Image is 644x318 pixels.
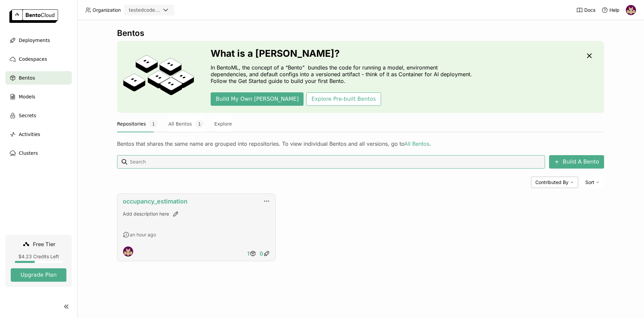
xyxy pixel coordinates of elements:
[609,7,620,13] span: Help
[246,247,258,260] a: 1
[306,92,381,106] button: Explore Pre-built Bentos
[33,241,55,247] span: Free Tier
[535,179,569,185] span: Contributed By
[5,71,72,85] a: Bentos
[5,34,72,47] a: Deployments
[5,146,72,160] a: Clusters
[626,5,636,15] img: Hélio Júnior
[5,128,72,141] a: Activities
[211,48,476,59] h3: What is a [PERSON_NAME]?
[11,254,66,260] div: $4.23 Credits Left
[19,74,35,82] span: Bentos
[9,9,58,23] img: logo
[585,179,594,185] span: Sort
[19,55,47,63] span: Codespaces
[581,177,604,188] div: Sort
[117,140,604,147] div: Bentos that shares the same name are grouped into repositories. To view individual Bentos and all...
[19,149,38,157] span: Clusters
[404,140,429,147] a: All Bentos
[247,250,250,257] span: 1
[129,156,542,167] input: Search
[117,116,158,132] button: Repositories
[123,211,270,217] div: Add description here
[5,52,72,66] a: Codespaces
[211,92,304,106] button: Build My Own [PERSON_NAME]
[161,7,162,14] input: Selected testedcodeployment.
[122,55,195,99] img: cover onboarding
[117,28,604,38] div: Bentos
[123,198,187,205] a: occupancy_estimation
[5,109,72,122] a: Secrets
[5,235,72,287] a: Free Tier$4.23 Credits LeftUpgrade Plan
[214,116,232,132] button: Explore
[19,130,40,138] span: Activities
[258,247,272,260] a: 0
[130,232,156,238] span: an hour ago
[123,246,133,257] img: Hélio Júnior
[168,116,204,132] button: All Bentos
[195,120,204,128] span: 1
[19,36,50,44] span: Deployments
[549,155,604,169] button: Build A Bento
[93,7,121,13] span: Organization
[211,64,476,84] p: In BentoML, the concept of a “Bento” bundles the code for running a model, environment dependenci...
[11,268,66,282] button: Upgrade Plan
[5,90,72,103] a: Models
[260,250,263,257] span: 0
[601,7,620,13] div: Help
[129,7,160,13] div: testedcodeployment
[149,120,158,128] span: 1
[584,7,595,13] span: Docs
[19,111,36,120] span: Secrets
[576,7,595,13] a: Docs
[531,177,578,188] div: Contributed By
[19,93,35,101] span: Models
